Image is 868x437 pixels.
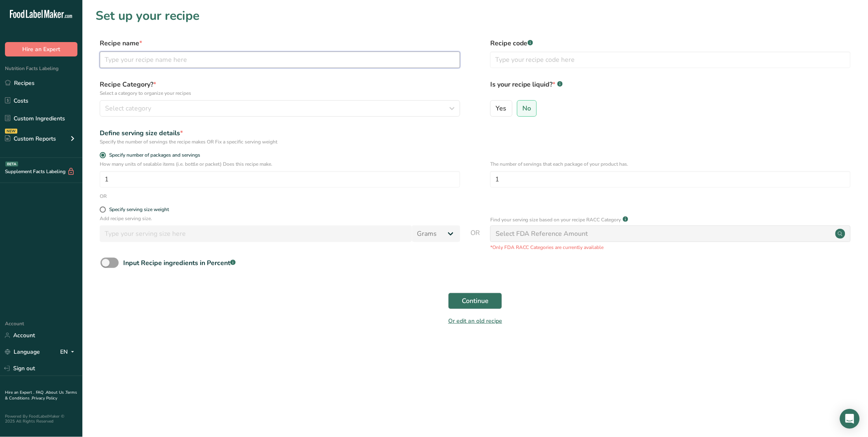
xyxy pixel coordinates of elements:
p: Select a category to organize your recipes [100,89,460,97]
input: Type your serving size here [100,226,412,242]
label: Is your recipe liquid? [490,80,851,97]
div: EN [60,347,77,357]
a: FAQ . [36,390,46,395]
label: Recipe name [100,38,460,48]
p: *Only FDA RACC Categories are currently available [490,244,851,251]
label: Recipe Category? [100,80,460,97]
a: About Us . [46,390,66,395]
a: Hire an Expert . [5,390,34,395]
label: Recipe code [490,38,851,48]
button: Select category [100,100,460,117]
div: OR [100,193,107,200]
a: Or edit an old recipe [448,317,502,325]
span: Continue [462,296,489,306]
p: Add recipe serving size. [100,215,460,222]
span: Yes [496,104,507,113]
a: Privacy Policy [32,395,57,401]
div: Custom Reports [5,134,56,143]
a: Terms & Conditions . [5,390,77,401]
span: Select category [105,103,151,113]
p: How many units of sealable items (i.e. bottle or packet) Does this recipe make. [100,160,460,168]
a: Language [5,345,40,359]
button: Continue [448,293,502,309]
span: OR [470,228,480,251]
h1: Set up your recipe [96,7,855,25]
p: The number of servings that each package of your product has. [490,160,851,168]
span: Specify number of packages and servings [106,152,200,158]
div: Powered By FoodLabelMaker © 2025 All Rights Reserved [5,414,77,424]
span: No [522,104,531,113]
div: Define serving size details [100,128,460,138]
div: Input Recipe ingredients in Percent [123,258,236,268]
p: Find your serving size based on your recipe RACC Category [490,216,621,223]
input: Type your recipe name here [100,52,460,68]
button: Hire an Expert [5,42,77,56]
div: Open Intercom Messenger [840,409,860,429]
div: Specify the number of servings the recipe makes OR Fix a specific serving weight [100,138,460,146]
div: BETA [5,162,18,167]
div: NEW [5,129,17,134]
input: Type your recipe code here [490,52,851,68]
div: Specify serving size weight [109,207,169,213]
div: Select FDA Reference Amount [496,229,588,239]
